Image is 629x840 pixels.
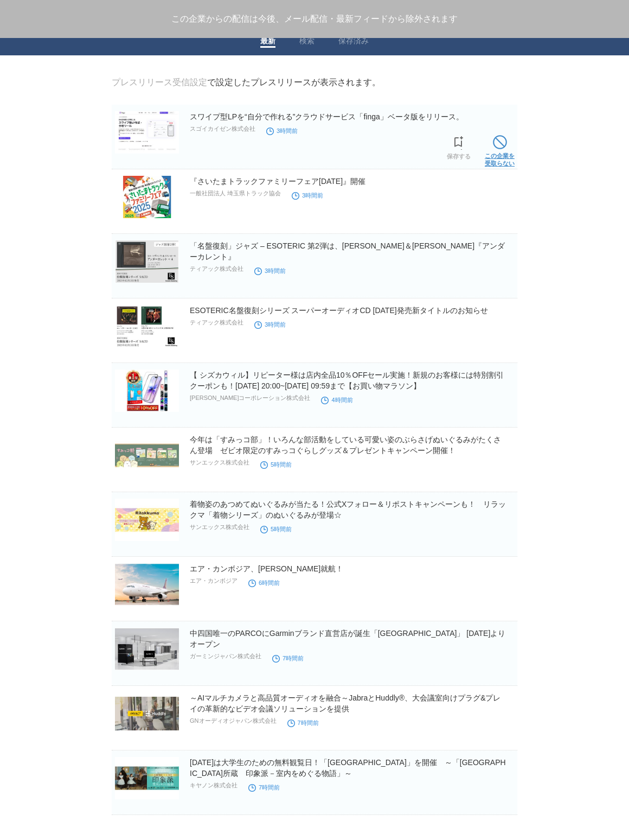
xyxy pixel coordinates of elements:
time: 5時間前 [260,461,292,468]
time: 3時間前 [266,128,298,134]
a: 検索 [299,36,314,48]
a: スワイプ型LPを“自分で作れる”クラウドサービス「finga」ベータ版をリリース。 [190,112,464,121]
a: エア・カンボジア、[PERSON_NAME]就航！ [190,564,343,573]
a: 中四国唯一のPARCOにGarminブランド直営店が誕生「[GEOGRAPHIC_DATA]」 [DATE]よりオープン [190,629,505,648]
p: ティアック株式会社 [190,319,243,327]
time: 3時間前 [254,268,286,274]
img: 今年は「すみっコ部」！いろんな部活動をしている可愛い姿のぶらさげぬいぐるみがたくさん登場 ゼビオ限定のすみっコぐらしグッズ＆プレゼントキャンペーン開催！ [115,434,179,476]
a: 『さいたまトラックファミリーフェア[DATE]』開催 [190,177,365,186]
a: ESOTERIC名盤復刻シリーズ スーパーオーディオCD [DATE]発売新タイトルのお知らせ [190,306,488,315]
p: スゴイカイゼン株式会社 [190,125,255,133]
img: 11/25（火）は大学生のための無料観覧日！「キヤノン・ミュージアム・キャンパス」を開催 ～「オルセー美術館所蔵 印象派－室内をめぐる物語」～ [115,757,179,799]
p: エア・カンボジア [190,577,238,585]
img: 中四国唯一のPARCOにGarminブランド直営店が誕生「ガーミンストア広島」 2025年11月1日（土）よりオープン [115,628,179,670]
p: [PERSON_NAME]コーポレーション株式会社 [190,394,310,402]
a: 保存する [447,133,471,160]
time: 3時間前 [254,321,286,328]
a: この企業を受取らない [485,132,515,167]
time: 4時間前 [321,397,352,403]
p: ティアック株式会社 [190,265,243,273]
div: で設定したプレスリリースが表示されます。 [112,77,381,88]
a: [DATE]は大学生のための無料観覧日！「[GEOGRAPHIC_DATA]」を開催 ～「[GEOGRAPHIC_DATA]所蔵 印象派－室内をめぐる物語」～ [190,758,506,778]
img: ～AIマルチカメラと高品質オーディオを融合～JabraとHuddly®、大会議室向けプラグ&プレイの革新的なビデオ会議ソリューションを提供 [115,692,179,735]
a: 今年は「すみっコ部」！いろんな部活動をしている可愛い姿のぶらさげぬいぐるみがたくさん登場 ゼビオ限定のすみっコぐらしグッズ＆プレゼントキャンペーン開催！ [190,435,501,455]
a: 保存済み [338,36,369,48]
a: プレスリリース受信設定 [112,78,207,87]
time: 7時間前 [287,720,319,726]
time: 7時間前 [272,655,304,661]
a: 【 シズカウィル】リピーター様は店内全品10％OFFセール実施！新規のお客様には特別割引クーポンも！[DATE] 20:00~[DATE] 09:59まで【お買い物マラソン】 [190,371,504,390]
img: 【 シズカウィル】リピーター様は店内全品10％OFFセール実施！新規のお客様には特別割引クーポンも！10/14 20:00~10/17 09:59まで【お買い物マラソン】 [115,370,179,412]
p: 一般社団法人 埼玉県トラック協会 [190,189,281,198]
img: ESOTERIC名盤復刻シリーズ スーパーオーディオCD 12月13日発売新タイトルのお知らせ [115,305,179,347]
time: 7時間前 [248,784,280,791]
p: GNオーディオジャパン株式会社 [190,717,277,725]
time: 3時間前 [292,192,323,199]
img: 『さいたまトラックファミリーフェア2025』開催 [115,176,179,218]
img: エア・カンボジア、日本初就航！ [115,563,179,606]
p: サンエックス株式会社 [190,459,249,467]
p: キヤノン株式会社 [190,781,238,790]
time: 6時間前 [248,580,280,586]
a: 着物姿のあつめてぬいぐるみが当たる！公式Xフォロー＆リポストキャンペーンも！ リラックマ「着物シリーズ」のぬいぐるみが登場☆ [190,500,506,519]
p: ガーミンジャパン株式会社 [190,652,261,660]
img: スワイプ型LPを“自分で作れる”クラウドサービス「finga」ベータ版をリリース。 [115,111,179,154]
a: 「名盤復刻」ジャズ – ESOTERIC 第2弾は、[PERSON_NAME]＆[PERSON_NAME]『アンダーカレント』 [190,241,505,261]
img: 着物姿のあつめてぬいぐるみが当たる！公式Xフォロー＆リポストキャンペーンも！ リラックマ「着物シリーズ」のぬいぐるみが登場☆ [115,499,179,541]
a: 最新 [260,36,275,48]
img: 「名盤復刻」ジャズ – ESOTERIC 第2弾は、ビル・エヴァンス＆ジム・ホール『アンダーカレント』 [115,240,179,283]
p: サンエックス株式会社 [190,523,249,531]
time: 5時間前 [260,526,292,532]
a: ～AIマルチカメラと高品質オーディオを融合～JabraとHuddly®、大会議室向けプラグ&プレイの革新的なビデオ会議ソリューションを提供 [190,693,500,713]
